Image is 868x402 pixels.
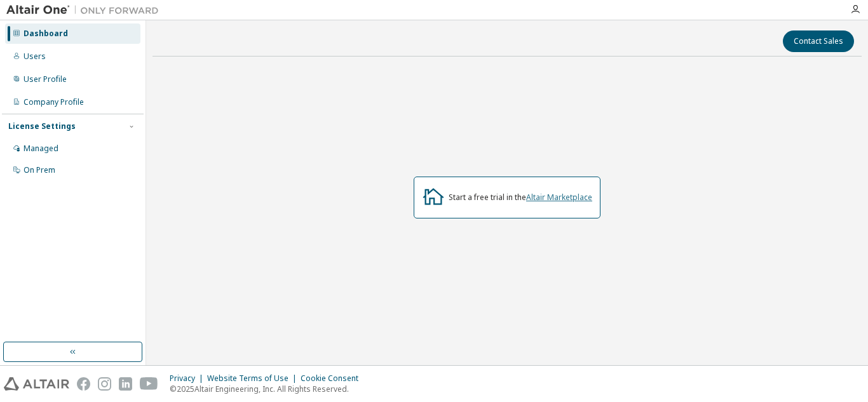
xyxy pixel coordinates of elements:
[24,165,55,175] div: On Prem
[4,377,69,391] img: altair_logo.svg
[77,377,90,391] img: facebook.svg
[783,30,854,52] button: Contact Sales
[301,373,366,384] div: Cookie Consent
[98,377,111,391] img: instagram.svg
[8,121,76,131] div: License Settings
[24,97,84,107] div: Company Profile
[24,144,58,154] div: Managed
[24,74,67,84] div: User Profile
[170,384,366,394] p: © 2025 Altair Engineering, Inc. All Rights Reserved.
[24,51,46,62] div: Users
[140,377,158,391] img: youtube.svg
[207,373,301,384] div: Website Terms of Use
[24,29,68,39] div: Dashboard
[170,373,207,384] div: Privacy
[449,192,592,203] div: Start a free trial in the
[526,192,592,203] a: Altair Marketplace
[6,4,165,17] img: Altair One
[119,377,132,391] img: linkedin.svg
